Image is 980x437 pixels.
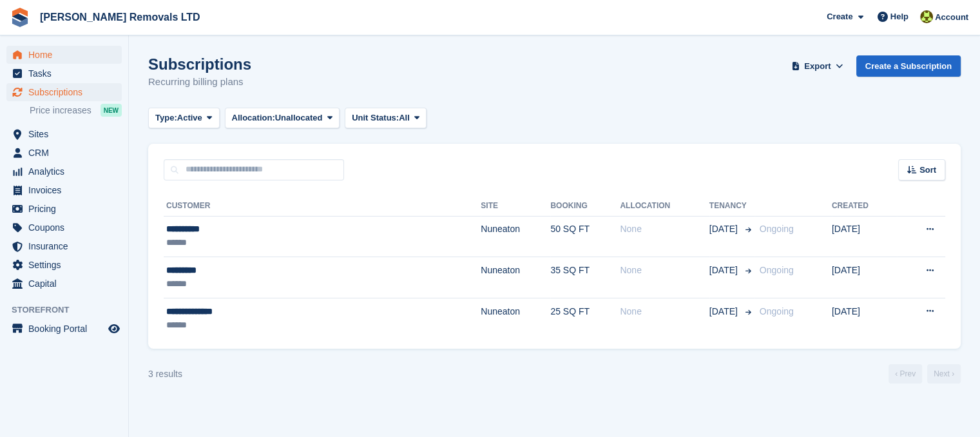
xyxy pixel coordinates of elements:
[101,104,122,117] div: NEW
[148,367,182,381] div: 3 results
[10,8,30,27] img: stora-icon-8386f47178a22dfd0bd8f6a31ec36ba5ce8667c1dd55bd0f319d3a0aa187defe.svg
[789,55,846,77] button: Export
[28,320,106,338] span: Booking Portal
[890,10,908,23] span: Help
[177,112,202,124] span: Active
[481,257,550,298] td: Nuneaton
[827,10,852,23] span: Create
[28,46,106,64] span: Home
[550,298,620,338] td: 25 SQ FT
[832,216,898,257] td: [DATE]
[709,222,740,236] span: [DATE]
[760,306,794,316] span: Ongoing
[620,264,709,277] div: None
[832,196,898,217] th: Created
[935,11,968,24] span: Account
[550,196,620,217] th: Booking
[550,257,620,298] td: 35 SQ FT
[920,10,933,23] img: Sean Glenn
[28,218,106,237] span: Coupons
[352,112,399,124] span: Unit Status:
[30,104,91,117] span: Price increases
[6,125,122,143] a: menu
[35,6,206,28] a: [PERSON_NAME] Removals LTD
[28,64,106,83] span: Tasks
[919,164,936,177] span: Sort
[832,257,898,298] td: [DATE]
[28,275,106,293] span: Capital
[6,64,122,83] a: menu
[28,125,106,143] span: Sites
[550,216,620,257] td: 50 SQ FT
[620,222,709,236] div: None
[28,200,106,218] span: Pricing
[709,264,740,277] span: [DATE]
[6,144,122,162] a: menu
[148,75,251,90] p: Recurring billing plans
[28,144,106,162] span: CRM
[6,275,122,293] a: menu
[148,108,220,129] button: Type: Active
[6,237,122,255] a: menu
[148,55,251,73] h1: Subscriptions
[275,112,323,124] span: Unallocated
[28,162,106,180] span: Analytics
[709,196,754,217] th: Tenancy
[28,256,106,274] span: Settings
[6,83,122,101] a: menu
[760,224,794,234] span: Ongoing
[927,364,961,384] a: Next
[856,55,961,77] a: Create a Subscription
[345,108,427,129] button: Unit Status: All
[106,321,122,336] a: Preview store
[481,216,550,257] td: Nuneaton
[6,200,122,218] a: menu
[12,304,128,316] span: Storefront
[620,305,709,318] div: None
[28,83,106,101] span: Subscriptions
[164,196,481,217] th: Customer
[225,108,340,129] button: Allocation: Unallocated
[6,256,122,274] a: menu
[886,364,963,384] nav: Page
[709,305,740,318] span: [DATE]
[155,112,177,124] span: Type:
[6,181,122,199] a: menu
[620,196,709,217] th: Allocation
[28,237,106,255] span: Insurance
[6,218,122,237] a: menu
[832,298,898,338] td: [DATE]
[889,364,922,384] a: Previous
[232,112,275,124] span: Allocation:
[30,103,122,117] a: Price increases NEW
[481,298,550,338] td: Nuneaton
[6,46,122,64] a: menu
[28,181,106,199] span: Invoices
[804,60,831,73] span: Export
[399,112,410,124] span: All
[6,162,122,180] a: menu
[760,265,794,275] span: Ongoing
[6,320,122,338] a: menu
[481,196,550,217] th: Site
